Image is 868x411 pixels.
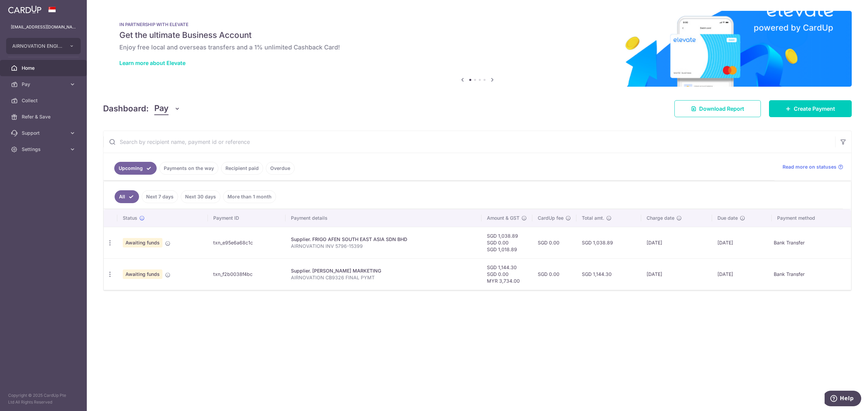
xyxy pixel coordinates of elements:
p: IN PARTNERSHIP WITH ELEVATE [119,22,835,27]
span: Awaiting funds [123,269,162,279]
th: Payment method [772,209,851,227]
span: Status [123,215,137,221]
img: CardUp [8,5,41,14]
td: txn_f2b0038f4bc [208,258,286,290]
img: Renovation banner [103,11,852,87]
span: AIRNOVATION ENGINEERING PTE. LTD. [12,43,62,49]
span: Due date [717,215,738,221]
a: Download Report [674,100,761,117]
span: Support [22,130,66,136]
span: Collect [22,97,66,104]
a: Next 30 days [181,190,220,203]
span: Awaiting funds [123,238,162,247]
a: Next 7 days [142,190,178,203]
h5: Get the ultimate Business Account [119,30,835,41]
td: SGD 1,038.89 [576,227,641,258]
span: translation missing: en.dashboard.dashboard_payments_table.bank_transfer [774,240,805,246]
a: All [115,190,139,203]
span: Refer & Save [22,113,66,120]
td: txn_e95e6a68c1c [208,227,286,258]
span: Charge date [647,215,674,221]
span: Total amt. [582,215,604,221]
a: Create Payment [769,100,852,117]
span: Home [22,65,66,71]
p: AIRNOVATION CB9326 FINAL PYMT [291,274,476,281]
p: AIRNOVATION INV 5796-15399 [291,243,476,250]
div: Supplier. [PERSON_NAME] MARKETING [291,267,476,274]
td: [DATE] [641,227,712,258]
span: Pay [154,102,169,115]
input: Search by recipient name, payment id or reference [103,131,835,153]
td: SGD 1,038.89 SGD 0.00 SGD 1,018.89 [481,227,532,258]
td: [DATE] [641,258,712,290]
a: More than 1 month [223,190,276,203]
a: Read more on statuses [783,164,843,170]
span: Amount & GST [487,215,519,221]
div: Supplier. FRIGO AFEN SOUTH EAST ASIA SDN BHD [291,236,476,243]
button: AIRNOVATION ENGINEERING PTE. LTD. [6,38,81,54]
span: Read more on statuses [783,164,836,170]
iframe: Opens a widget where you can find more information [825,391,861,408]
th: Payment details [285,209,481,227]
td: SGD 1,144.30 [576,258,641,290]
a: Overdue [266,162,295,175]
span: CardUp fee [538,215,564,221]
span: Pay [22,81,66,88]
a: Recipient paid [221,162,263,175]
td: [DATE] [712,258,772,290]
p: [EMAIL_ADDRESS][DOMAIN_NAME] [11,24,76,30]
button: Pay [154,102,180,115]
a: Upcoming [114,162,157,175]
span: translation missing: en.dashboard.dashboard_payments_table.bank_transfer [774,272,805,277]
td: SGD 1,144.30 SGD 0.00 MYR 3,734.00 [481,258,532,290]
span: Create Payment [794,105,835,113]
h4: Dashboard: [103,103,149,115]
h6: Enjoy free local and overseas transfers and a 1% unlimited Cashback Card! [119,43,835,51]
td: SGD 0.00 [532,258,576,290]
span: Settings [22,146,66,153]
td: [DATE] [712,227,772,258]
th: Payment ID [208,209,286,227]
td: SGD 0.00 [532,227,576,258]
span: Download Report [699,105,744,113]
a: Payments on the way [159,162,218,175]
a: Learn more about Elevate [119,60,185,66]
